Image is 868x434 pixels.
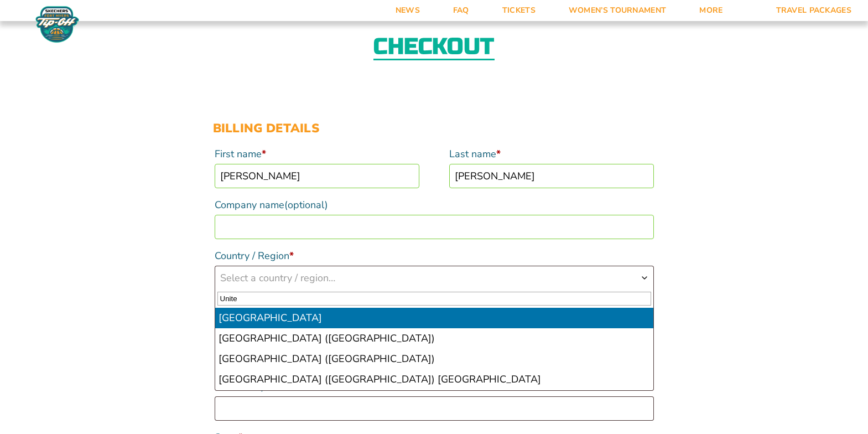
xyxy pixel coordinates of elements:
li: [GEOGRAPHIC_DATA] ([GEOGRAPHIC_DATA]) [215,349,653,369]
label: First name [215,144,419,164]
label: Last name [449,144,654,164]
span: (optional) [284,198,328,211]
li: [GEOGRAPHIC_DATA] ([GEOGRAPHIC_DATA]) [GEOGRAPHIC_DATA] [215,369,653,390]
label: Company name [215,195,654,215]
li: [GEOGRAPHIC_DATA] [215,308,653,328]
h2: Checkout [373,35,495,60]
img: Fort Myers Tip-Off [33,6,81,43]
span: Select a country / region… [220,271,335,285]
h3: Billing details [213,121,656,136]
li: [GEOGRAPHIC_DATA] ([GEOGRAPHIC_DATA]) [215,328,653,349]
label: Country / Region [215,246,654,266]
span: Country / Region [215,266,654,290]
